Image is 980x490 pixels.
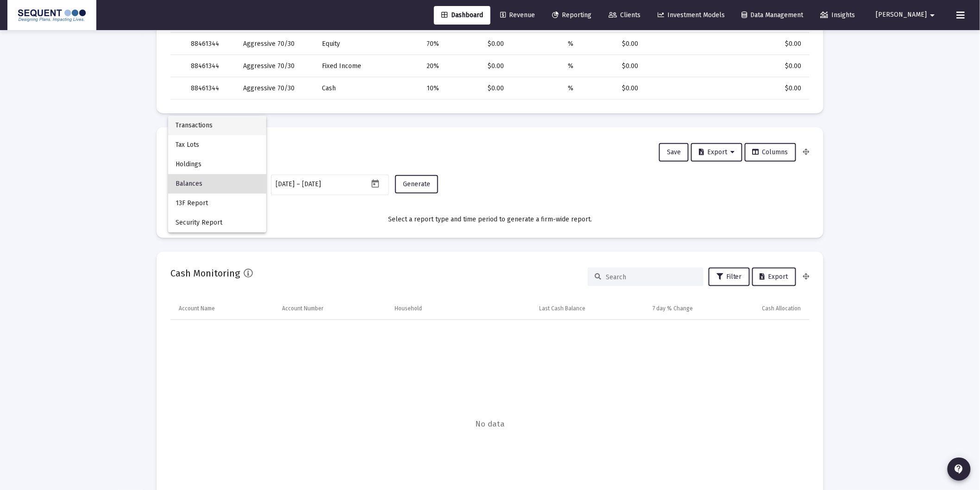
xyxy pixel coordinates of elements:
[176,116,259,135] span: Transactions
[176,135,259,155] span: Tax Lots
[176,174,259,194] span: Balances
[176,155,259,174] span: Holdings
[176,194,259,213] span: 13F Report
[176,213,259,232] span: Security Report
